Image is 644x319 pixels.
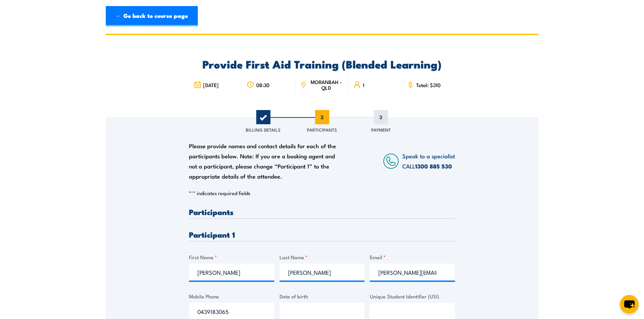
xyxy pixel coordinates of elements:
[189,141,342,181] div: Please provide names and contact details for each of the participants below. Note: If you are a b...
[189,292,274,300] label: Mobile Phone
[370,253,455,261] label: Email
[371,126,391,133] span: Payment
[189,59,455,69] h2: Provide First Aid Training (Blended Learning)
[370,292,455,300] label: Unique Student Identifier (USI)
[189,253,274,261] label: First Name
[256,82,269,88] span: 08:30
[256,110,270,124] span: 1
[307,126,337,133] span: Participants
[280,292,365,300] label: Date of birth
[189,208,455,216] h3: Participants
[620,295,639,314] button: chat-button
[203,82,219,88] span: [DATE]
[315,110,329,124] span: 2
[246,126,281,133] span: Billing Details
[363,82,364,88] span: 1
[416,82,440,88] span: Total: $310
[374,110,388,124] span: 3
[402,152,455,170] span: Speak to a specialist CALL
[415,162,452,170] a: 1300 885 530
[106,6,198,26] a: ← Go back to course page
[189,190,455,196] p: " " indicates required fields
[308,79,344,90] span: MORANBAH - QLD
[280,253,365,261] label: Last Name
[189,231,455,238] h3: Participant 1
